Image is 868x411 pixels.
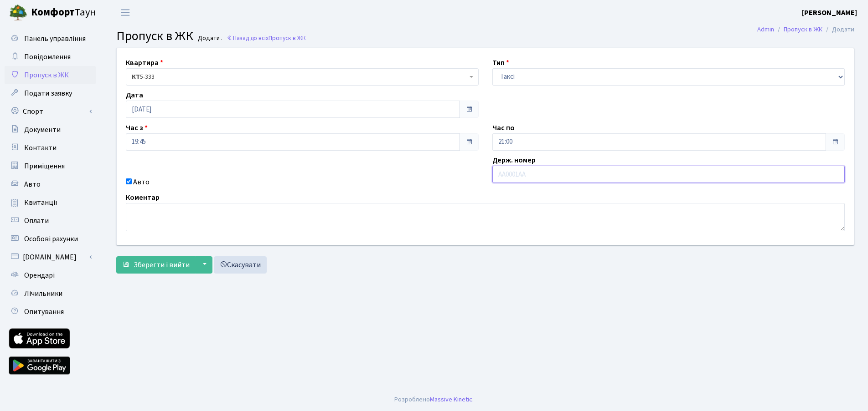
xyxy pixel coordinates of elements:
span: Таун [31,5,96,20]
a: Повідомлення [5,48,96,66]
span: Квитанції [24,198,57,208]
span: Авто [24,179,41,189]
span: Оплати [24,216,49,226]
span: Особові рахунки [24,234,78,244]
span: Повідомлення [24,52,71,62]
label: Тип [492,57,509,68]
a: Скасувати [214,256,267,274]
span: Панель управління [24,34,86,44]
span: Подати заявку [24,88,72,98]
span: Орендарі [24,270,55,280]
a: Пропуск в ЖК [784,25,822,34]
label: Авто [133,177,150,188]
a: Квитанції [5,193,96,212]
div: Розроблено . [394,395,474,405]
label: Дата [126,90,143,101]
a: Оплати [5,212,96,230]
button: Зберегти і вийти [116,256,196,274]
nav: breadcrumb [744,20,868,39]
label: Коментар [126,192,160,203]
span: Пропуск в ЖК [269,34,306,42]
a: Документи [5,121,96,139]
a: [PERSON_NAME] [802,7,857,18]
a: Назад до всіхПропуск в ЖК [227,34,306,42]
b: Комфорт [31,5,75,20]
a: Admin [757,25,774,34]
span: Зберегти і вийти [134,260,190,270]
b: КТ [132,72,140,81]
b: [PERSON_NAME] [802,8,857,18]
a: Спорт [5,102,96,121]
label: Час по [492,122,515,133]
a: Орендарі [5,266,96,284]
span: Лічильники [24,289,62,299]
a: Пропуск в ЖК [5,66,96,84]
span: Пропуск в ЖК [116,27,193,45]
span: Опитування [24,307,64,317]
a: [DOMAIN_NAME] [5,248,96,266]
a: Панель управління [5,30,96,48]
a: Massive Kinetic [430,395,472,404]
label: Час з [126,122,148,133]
span: Приміщення [24,161,65,171]
a: Особові рахунки [5,230,96,248]
span: Контакти [24,143,57,153]
span: Документи [24,125,61,135]
li: Додати [822,25,854,35]
span: <b>КТ</b>&nbsp;&nbsp;&nbsp;&nbsp;5-333 [126,68,479,86]
a: Подати заявку [5,84,96,102]
button: Переключити навігацію [114,5,137,20]
label: Квартира [126,57,163,68]
a: Лічильники [5,284,96,303]
a: Контакти [5,139,96,157]
span: Пропуск в ЖК [24,70,69,80]
img: logo.png [9,4,27,22]
a: Приміщення [5,157,96,175]
label: Держ. номер [492,155,536,166]
a: Опитування [5,303,96,321]
span: <b>КТ</b>&nbsp;&nbsp;&nbsp;&nbsp;5-333 [132,72,467,81]
small: Додати . [196,35,222,42]
input: AA0001AA [492,166,845,183]
a: Авто [5,175,96,193]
